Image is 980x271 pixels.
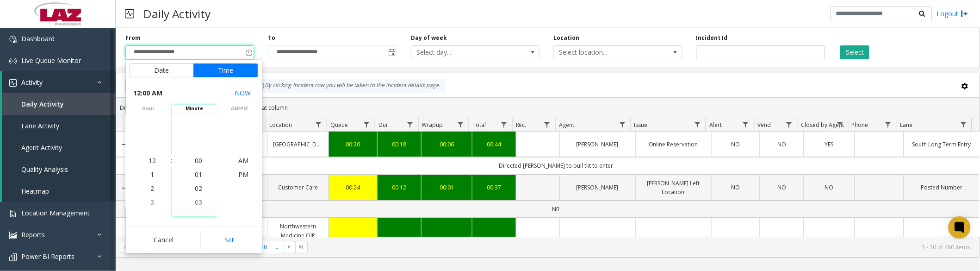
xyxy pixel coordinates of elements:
[2,137,116,158] a: Agent Activity
[9,253,17,261] img: 'icon'
[312,118,325,131] a: Location Filter Menu
[243,46,254,59] span: Toggle popup
[641,235,706,253] a: [PERSON_NAME] Left Location
[149,156,156,165] span: 12
[641,179,706,196] a: [PERSON_NAME] Left Location
[21,143,62,152] span: Agent Activity
[273,140,323,149] a: [GEOGRAPHIC_DATA]
[758,121,771,129] span: Vend
[283,241,295,254] span: Go to the next page
[116,141,132,148] a: Collapse Details
[616,118,629,131] a: Agent Filter Menu
[383,140,415,149] div: 00:18
[133,87,162,100] span: 12:00 AM
[195,198,202,207] span: 03
[21,100,64,108] span: Daily Activity
[116,118,980,237] div: Data table
[403,118,416,131] a: Dur Filter Menu
[777,183,786,191] span: NO
[957,118,970,131] a: Lane Filter Menu
[273,222,323,266] a: Northwestern Medicine OIP Advanced Outpatient Care Center
[910,140,974,149] a: South Long Term Entry
[825,183,834,191] span: NO
[852,121,868,129] span: Phone
[554,46,656,59] span: Select location...
[130,230,198,250] button: Cancel
[900,121,912,129] span: Lane
[172,105,217,112] span: minute
[696,34,728,42] label: Incident Id
[125,2,134,25] img: pageIcon
[313,243,970,251] kendo-pager-info: 1 - 30 of 460 items
[740,118,752,131] a: Alert Filter Menu
[171,156,172,165] div: :
[691,118,704,131] a: Issue Filter Menu
[386,46,397,59] span: Toggle popup
[565,140,630,149] a: [PERSON_NAME]
[195,184,202,193] span: 02
[285,243,293,251] span: Go to the next page
[298,243,305,251] span: Go to the last page
[150,170,154,179] span: 1
[269,121,292,129] span: Location
[217,105,262,112] span: AM/PM
[411,34,447,42] label: Day of week
[541,118,553,131] a: Rec. Filter Menu
[2,158,116,180] a: Quality Analysis
[427,140,467,149] a: 00:06
[9,232,17,239] img: 'icon'
[427,183,467,192] a: 00:01
[132,201,980,218] td: NR
[238,170,248,179] span: PM
[9,57,17,65] img: 'icon'
[21,208,90,217] span: Location Management
[330,121,348,129] span: Queue
[2,93,116,115] a: Daily Activity
[473,121,486,129] span: Total
[825,140,834,148] span: YES
[9,36,17,43] img: 'icon'
[478,140,510,149] a: 00:44
[9,210,17,217] img: 'icon'
[2,115,116,137] a: Lane Activity
[717,140,754,149] a: NO
[335,140,372,149] a: 00:20
[9,79,17,87] img: 'icon'
[150,198,154,207] span: 3
[383,183,415,192] a: 00:12
[840,45,869,59] button: Select
[360,118,373,131] a: Queue Filter Menu
[2,180,116,202] a: Heatmap
[258,241,270,253] span: Page 10
[422,121,443,129] span: Wrapup
[2,71,116,93] a: Activity
[116,184,132,192] a: Collapse Details
[253,79,445,93] div: By clicking Incident row you will be taken to the incident details page.
[834,118,846,131] a: Closed by Agent Filter Menu
[641,140,706,149] a: Online Reservation
[21,187,49,195] span: Heatmap
[295,241,308,254] span: Go to the last page
[200,230,259,250] button: Set
[810,183,850,192] a: NO
[21,230,45,239] span: Reports
[810,140,850,149] a: YES
[238,156,248,165] span: AM
[961,9,968,19] img: logout
[710,121,722,129] span: Alert
[634,121,648,129] span: Issue
[553,34,579,42] label: Location
[454,118,467,131] a: Wrapup Filter Menu
[132,157,980,174] td: Directed [PERSON_NAME] to pull tkt to enter
[766,140,798,149] a: NO
[273,183,323,192] a: Customer Care
[559,121,574,129] span: Agent
[882,118,894,131] a: Phone Filter Menu
[125,34,141,42] label: From
[21,34,55,43] span: Dashboard
[766,183,798,192] a: NO
[139,2,215,25] h3: Daily Activity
